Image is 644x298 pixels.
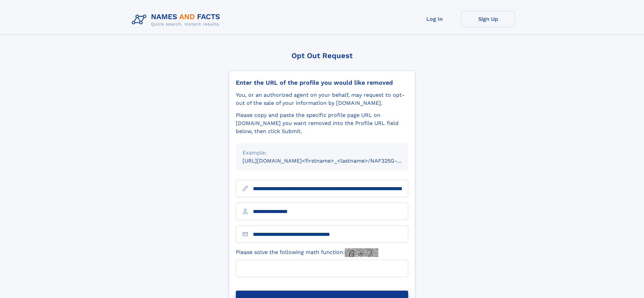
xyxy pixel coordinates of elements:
[236,91,408,107] div: You, or an authorized agent on your behalf, may request to opt-out of the sale of your informatio...
[236,79,408,86] div: Enter the URL of the profile you would like removed
[408,11,461,27] a: Log In
[243,158,421,164] small: [URL][DOMAIN_NAME]<firstname>_<lastname>/NAF325G-xxxxxxxx
[236,248,378,257] label: Please solve the following math function:
[461,11,515,27] a: Sign Up
[243,149,401,157] div: Example:
[229,51,415,60] div: Opt Out Request
[129,11,226,29] img: Logo Names and Facts
[236,111,408,135] div: Please copy and paste the specific profile page URL on [DOMAIN_NAME] you want removed into the Pr...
